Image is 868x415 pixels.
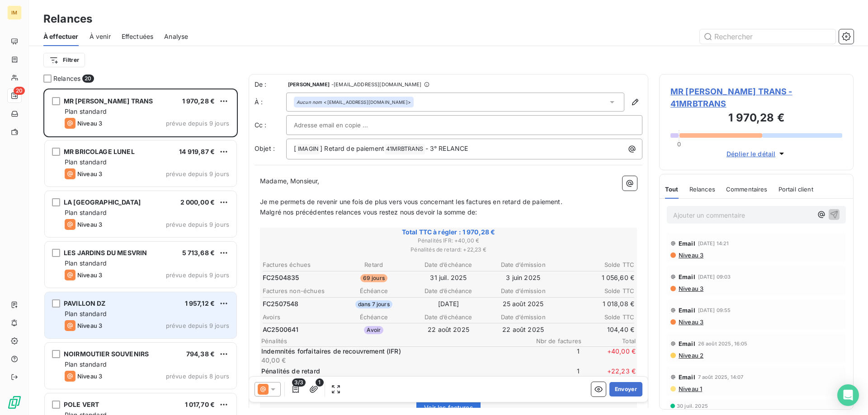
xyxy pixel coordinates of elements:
input: Rechercher [700,29,835,44]
span: Niveau 3 [678,252,703,259]
th: Avoirs [262,312,336,322]
span: Portail client [778,186,813,193]
div: IM [7,5,22,20]
span: Email [679,240,695,247]
span: Plan standard [65,158,107,166]
span: 7 août 2025, 14:07 [698,374,744,380]
span: Niveau 3 [678,318,703,326]
span: Niveau 3 [77,322,102,329]
span: + 22,23 € [581,367,636,385]
td: 104,40 € [561,325,635,335]
span: Total TTC à régler : 1 970,28 € [261,228,636,237]
th: Solde TTC [561,260,635,270]
span: 69 jours [360,274,387,282]
span: 1 [525,347,580,365]
div: <[EMAIL_ADDRESS][DOMAIN_NAME]> [297,99,411,105]
span: 5 713,68 € [182,249,215,256]
span: Commentaires [726,186,768,193]
th: Factures échues [262,260,336,270]
th: Date d’émission [486,286,560,296]
p: Indemnités forfaitaires de recouvrement (IFR) [261,347,524,356]
img: Logo LeanPay [7,395,22,410]
td: 1 056,60 € [561,273,635,283]
td: 22 août 2025 [411,325,485,335]
p: 40,00 € [261,356,524,365]
span: Pénalités IFR : + 40,00 € [261,237,636,245]
span: Niveau 2 [678,352,703,359]
span: prévue depuis 9 jours [166,170,229,177]
span: prévue depuis 9 jours [166,322,229,329]
span: 14 919,87 € [179,148,215,155]
span: Pénalités [261,337,527,345]
span: Nbr de factures [527,337,581,345]
label: À : [255,98,286,107]
button: Envoyer [609,382,642,396]
td: FC2507548 [262,299,336,309]
input: Adresse email en copie ... [294,118,391,132]
span: POLE VERT [64,401,99,408]
span: 794,38 € [186,350,215,358]
span: De : [255,80,286,89]
td: 3 juin 2025 [486,273,560,283]
span: Relances [53,74,80,83]
span: [DATE] 09:55 [698,308,731,313]
span: Niveau 3 [77,170,102,177]
span: 3/3 [292,378,306,387]
span: + 40,00 € [581,347,636,365]
span: Niveau 3 [77,373,102,380]
span: Niveau 3 [678,285,703,292]
label: Cc : [255,121,286,130]
th: Solde TTC [561,312,635,322]
em: Aucun nom [297,99,322,105]
td: 1 018,08 € [561,299,635,309]
span: Email [679,273,695,280]
span: Malgré nos précédentes relances vous restez nous devoir la somme de: [260,208,477,216]
span: 0 [677,140,681,148]
button: Déplier le détail [724,149,789,159]
span: 1 [316,378,324,387]
span: prévue depuis 9 jours [166,120,229,127]
th: Date d’émission [486,260,560,270]
span: dans 7 jours [355,300,392,308]
h3: 1 970,28 € [670,110,842,128]
span: Niveau 1 [678,385,702,392]
th: Date d’échéance [411,260,485,270]
span: 2 000,00 € [180,198,215,206]
div: grid [43,89,238,415]
td: 31 juil. 2025 [411,273,485,283]
th: Date d’émission [486,312,560,322]
th: Échéance [337,312,410,322]
span: 26 août 2025, 16:05 [698,341,748,346]
span: Avoir [364,326,383,334]
span: [ [294,145,296,152]
span: MR [PERSON_NAME] TRANS - 41MRBTRANS [670,85,842,110]
span: Voir les factures [424,404,473,411]
span: Plan standard [65,310,107,317]
span: Analyse [164,32,188,41]
span: Plan standard [65,360,107,368]
span: Plan standard [65,209,107,216]
span: Objet : [255,145,275,152]
span: Email [679,373,695,381]
span: Je me permets de revenir une fois de plus vers vous concernant les factures en retard de paiement. [260,198,562,205]
th: Factures non-échues [262,286,336,296]
span: LES JARDINS DU MESVRIN [64,249,147,256]
span: LA [GEOGRAPHIC_DATA] [64,198,141,206]
th: Solde TTC [561,286,635,296]
span: Email [679,307,695,314]
span: 20 [14,87,25,95]
span: Relances [689,186,715,193]
span: Plan standard [65,107,107,115]
th: Date d’échéance [411,286,485,296]
div: Open Intercom Messenger [837,384,859,406]
span: 1 957,12 € [185,299,215,307]
span: Email [679,340,695,347]
td: 25 août 2025 [486,299,560,309]
span: PAVILLON DZ [64,299,106,307]
span: 1 970,28 € [182,97,215,105]
span: 41MRBTRANS [385,144,425,154]
span: Tout [665,186,679,193]
span: 1 017,70 € [185,401,215,408]
th: Date d’échéance [411,312,485,322]
span: Total [581,337,636,345]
